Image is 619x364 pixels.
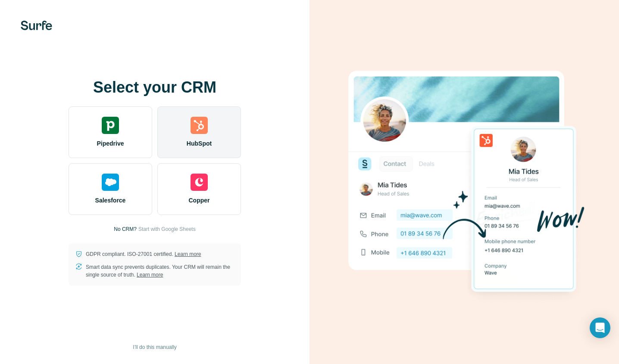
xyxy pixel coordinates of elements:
[102,117,119,134] img: pipedrive's logo
[133,343,176,351] span: I’ll do this manually
[137,272,163,278] a: Learn more
[187,139,212,148] span: HubSpot
[127,341,182,354] button: I’ll do this manually
[69,79,241,96] h1: Select your CRM
[114,225,137,233] p: No CRM?
[97,139,124,148] span: Pipedrive
[191,174,208,191] img: copper's logo
[344,57,585,307] img: HUBSPOT image
[21,21,52,30] img: Surfe's logo
[138,225,196,233] button: Start with Google Sheets
[86,263,234,279] p: Smart data sync prevents duplicates. Your CRM will remain the single source of truth.
[86,250,201,258] p: GDPR compliant. ISO-27001 certified.
[189,196,210,205] span: Copper
[590,317,610,338] div: Open Intercom Messenger
[175,251,201,257] a: Learn more
[102,174,119,191] img: salesforce's logo
[191,117,208,134] img: hubspot's logo
[95,196,126,205] span: Salesforce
